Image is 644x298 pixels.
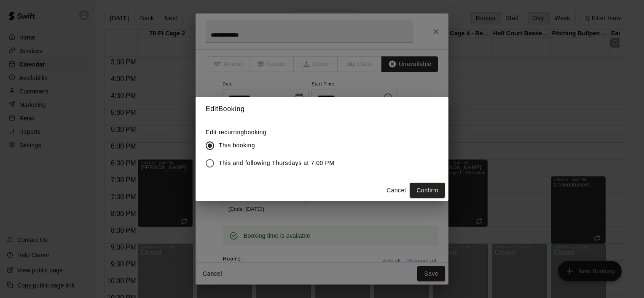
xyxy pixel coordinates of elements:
[383,183,410,198] button: Cancel
[219,159,335,168] span: This and following Thursdays at 7:00 PM
[410,183,445,198] button: Confirm
[196,97,448,121] h2: Edit Booking
[206,128,341,136] label: Edit recurring booking
[219,141,255,150] span: This booking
